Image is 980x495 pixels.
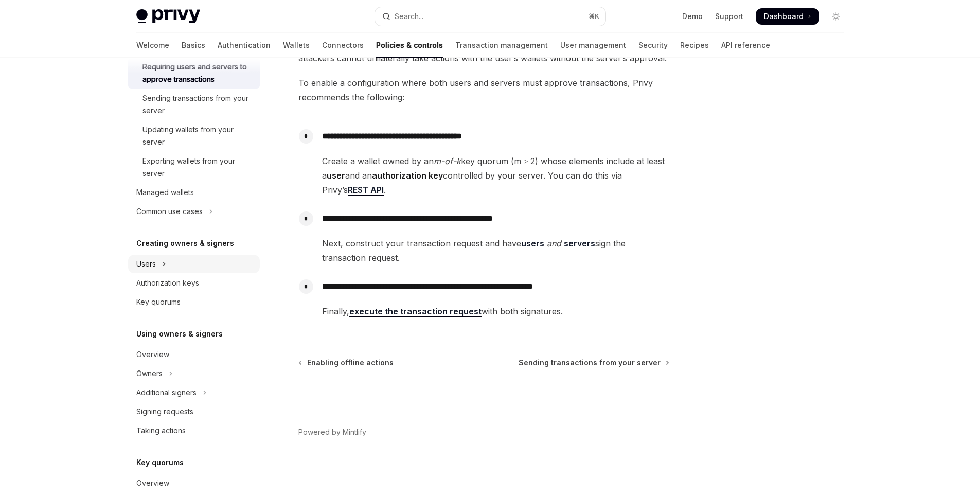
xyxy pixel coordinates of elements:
div: Overview [136,477,169,489]
a: Support [715,11,743,22]
em: m-of-k [434,156,461,166]
h5: Creating owners & signers [136,237,234,250]
a: Policies & controls [376,33,443,58]
div: Additional signers [136,386,197,399]
span: Enabling offline actions [307,358,394,368]
img: light logo [136,9,200,24]
div: Overview [136,348,169,361]
a: Key quorums [128,293,260,311]
a: API reference [721,33,770,58]
a: Exporting wallets from your server [128,152,260,183]
a: Basics [182,33,205,58]
a: Dashboard [756,8,819,25]
em: and [547,238,561,249]
h5: Using owners & signers [136,328,223,340]
a: Authorization keys [128,274,260,292]
a: Recipes [680,33,709,58]
a: Taking actions [128,421,260,440]
a: Sending transactions from your server [519,358,668,368]
a: servers [564,238,595,249]
span: Sending transactions from your server [519,358,661,368]
a: Signing requests [128,402,260,421]
a: Sending transactions from your server [128,89,260,120]
span: Next, construct your transaction request and have sign the transaction request. [322,236,669,265]
a: REST API [348,185,384,196]
strong: authorization key [372,170,443,181]
div: Search... [395,10,423,23]
div: Exporting wallets from your server [142,155,254,180]
button: Toggle Users section [128,255,260,273]
div: Common use cases [136,205,203,218]
div: Updating wallets from your server [142,123,254,148]
h5: Key quorums [136,456,184,469]
a: Enabling offline actions [299,358,394,368]
div: Taking actions [136,425,186,437]
button: Toggle Additional signers section [128,383,260,402]
div: Key quorums [136,296,181,308]
a: Welcome [136,33,169,58]
a: users [521,238,544,249]
a: User management [560,33,626,58]
span: ⌘ K [589,12,599,21]
a: Authentication [218,33,271,58]
a: Updating wallets from your server [128,120,260,151]
div: Managed wallets [136,186,194,199]
button: Open search [375,7,605,26]
button: Toggle dark mode [828,8,844,25]
button: Toggle Owners section [128,364,260,383]
a: Overview [128,474,260,492]
a: Overview [128,345,260,364]
div: Authorization keys [136,277,199,289]
span: Finally, with both signatures. [322,304,669,319]
div: Sending transactions from your server [142,92,254,117]
a: Managed wallets [128,183,260,202]
a: Connectors [322,33,364,58]
span: Dashboard [764,11,804,22]
div: Owners [136,367,163,380]
span: To enable a configuration where both users and servers must approve transactions, Privy recommend... [298,76,669,104]
a: Wallets [283,33,310,58]
div: Signing requests [136,405,193,418]
button: Toggle Common use cases section [128,202,260,221]
a: Transaction management [455,33,548,58]
a: Demo [682,11,703,22]
span: Create a wallet owned by an key quorum (m ≥ 2) whose elements include at least a and an controlle... [322,154,669,197]
strong: user [327,170,345,181]
a: Powered by Mintlify [298,427,366,437]
div: Users [136,258,156,270]
a: Security [638,33,668,58]
a: execute the transaction request [349,306,482,317]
